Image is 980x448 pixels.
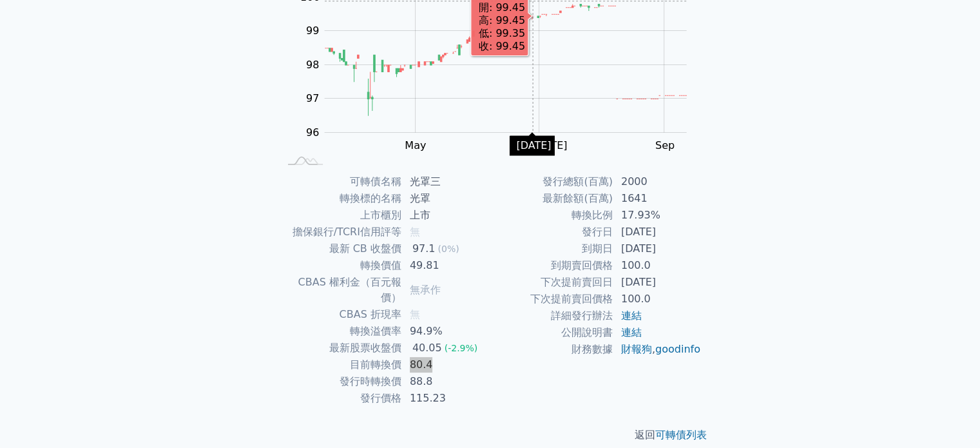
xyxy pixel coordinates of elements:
td: 115.23 [402,390,490,407]
td: 最新餘額(百萬) [490,190,613,207]
a: goodinfo [655,343,700,355]
a: 連結 [621,309,642,322]
div: 40.05 [410,340,445,356]
a: 連結 [621,326,642,338]
td: 上市 [402,207,490,224]
td: 轉換標的名稱 [279,190,402,207]
td: 上市櫃別 [279,207,402,224]
td: , [613,341,702,358]
td: 轉換價值 [279,257,402,274]
tspan: [DATE] [532,139,567,151]
td: 80.4 [402,356,490,373]
td: 1641 [613,190,702,207]
span: (-2.9%) [445,343,478,353]
td: 94.9% [402,323,490,340]
td: 可轉債名稱 [279,173,402,190]
a: 財報狗 [621,343,652,355]
td: 公開說明書 [490,324,613,341]
tspan: 98 [306,59,319,71]
tspan: 97 [306,92,319,104]
td: [DATE] [613,240,702,257]
td: 轉換溢價率 [279,323,402,340]
td: 光罩三 [402,173,490,190]
td: [DATE] [613,224,702,240]
td: 最新股票收盤價 [279,340,402,356]
td: 發行價格 [279,390,402,407]
td: 2000 [613,173,702,190]
td: 17.93% [613,207,702,224]
td: 財務數據 [490,341,613,358]
td: CBAS 權利金（百元報價） [279,274,402,306]
td: 100.0 [613,291,702,307]
td: 發行總額(百萬) [490,173,613,190]
td: 發行時轉換價 [279,373,402,390]
td: 目前轉換價 [279,356,402,373]
span: (0%) [437,244,459,254]
p: 返回 [264,427,717,443]
span: 無 [410,226,420,238]
td: 到期日 [490,240,613,257]
td: 詳細發行辦法 [490,307,613,324]
td: 光罩 [402,190,490,207]
td: 最新 CB 收盤價 [279,240,402,257]
td: 100.0 [613,257,702,274]
div: 97.1 [410,241,438,257]
tspan: 96 [306,126,319,139]
td: 下次提前賣回價格 [490,291,613,307]
td: 轉換比例 [490,207,613,224]
td: [DATE] [613,274,702,291]
td: 發行日 [490,224,613,240]
span: 無承作 [410,284,441,296]
td: 49.81 [402,257,490,274]
td: 88.8 [402,373,490,390]
tspan: 99 [306,24,319,37]
td: CBAS 折現率 [279,306,402,323]
tspan: Sep [655,139,675,151]
a: 可轉債列表 [655,429,707,441]
tspan: May [405,139,426,151]
td: 下次提前賣回日 [490,274,613,291]
td: 擔保銀行/TCRI信用評等 [279,224,402,240]
td: 到期賣回價格 [490,257,613,274]
span: 無 [410,308,420,320]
